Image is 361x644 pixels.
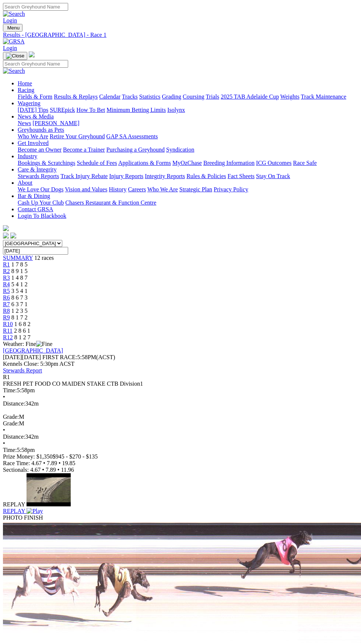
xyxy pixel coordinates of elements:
span: • [3,394,5,400]
div: Results - [GEOGRAPHIC_DATA] - Race 1 [3,32,358,38]
span: Race Time: [3,460,30,466]
div: Racing [18,93,358,100]
img: logo-grsa-white.png [29,52,35,57]
a: R9 [3,314,10,321]
a: Trials [206,93,219,100]
a: Careers [128,186,146,192]
a: Wagering [18,100,41,106]
a: Get Involved [18,140,49,146]
a: 2025 TAB Adelaide Cup [221,93,279,100]
a: Tracks [122,93,138,100]
div: News & Media [18,120,358,127]
span: 4.67 [31,460,42,466]
a: Privacy Policy [214,186,248,192]
span: 7.89 [47,460,57,466]
a: Race Safe [293,160,316,166]
a: Who We Are [147,186,178,192]
div: Wagering [18,107,358,113]
a: Grading [162,93,181,100]
div: Get Involved [18,146,358,153]
span: [DATE] [3,354,41,360]
a: R1 [3,261,10,268]
span: Grade: [3,414,19,420]
a: Rules & Policies [186,173,226,179]
img: GRSA [3,38,25,45]
a: R3 [3,275,10,281]
span: 2 8 6 1 [14,328,30,334]
a: News [18,120,31,126]
span: • [57,467,60,473]
img: Play [27,508,43,514]
a: Stewards Reports [18,173,59,179]
a: ICG Outcomes [256,160,291,166]
a: How To Bet [77,107,105,113]
div: Greyhounds as Pets [18,133,358,140]
a: We Love Our Dogs [18,186,63,192]
a: Integrity Reports [145,173,185,179]
a: Strategic Plan [179,186,212,192]
span: REPLAY [3,508,25,514]
span: 3 5 4 1 [11,288,28,294]
a: REPLAY Play [3,501,358,514]
a: Become a Trainer [63,146,105,153]
a: Fact Sheets [228,173,255,179]
a: [PERSON_NAME] [32,120,79,126]
a: SUMMARY [3,255,33,261]
a: Calendar [99,93,120,100]
div: Bar & Dining [18,199,358,206]
a: Track Maintenance [301,93,346,100]
span: Distance: [3,400,25,407]
button: Toggle navigation [3,24,22,32]
a: Home [18,80,32,86]
div: Prize Money: $1,350 [3,453,358,460]
a: Injury Reports [109,173,143,179]
a: Applications & Forms [118,160,171,166]
a: R12 [3,334,13,340]
span: 1 7 8 5 [11,261,28,268]
a: R4 [3,281,10,287]
span: • [59,460,61,466]
button: Toggle navigation [3,52,27,60]
span: R10 [3,321,13,327]
a: GAP SA Assessments [106,133,158,139]
a: Weights [280,93,299,100]
div: 5:58pm [3,447,358,453]
a: Chasers Restaurant & Function Centre [65,199,156,206]
a: Stay On Track [256,173,290,179]
span: R11 [3,328,13,334]
a: Track Injury Rebate [60,173,108,179]
a: SUREpick [50,107,75,113]
a: Login [3,17,17,24]
span: 1 2 3 5 [11,308,28,314]
span: • [3,427,5,433]
a: [DATE] Tips [18,107,48,113]
a: Racing [18,87,34,93]
a: Care & Integrity [18,166,57,173]
a: History [109,186,126,192]
a: Login [3,45,17,51]
span: • [42,467,44,473]
a: Purchasing a Greyhound [106,146,165,153]
div: Kennels Close: 5:30pm ACST [3,361,358,367]
span: 8 9 1 5 [11,268,28,274]
div: Care & Integrity [18,173,358,180]
a: R8 [3,308,10,314]
a: Greyhounds as Pets [18,127,64,133]
a: R7 [3,301,10,307]
span: 5 4 1 2 [11,281,28,287]
span: 8 6 7 3 [11,294,28,301]
a: Breeding Information [203,160,255,166]
a: Minimum Betting Limits [106,107,166,113]
a: About [18,180,32,186]
span: Grade: [3,420,19,427]
img: logo-grsa-white.png [3,225,9,231]
a: R5 [3,288,10,294]
span: [DATE] [3,354,22,360]
a: Contact GRSA [18,206,53,212]
div: FRESH PET FOOD CO MAIDEN STAKE CTB Division1 [3,381,358,387]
